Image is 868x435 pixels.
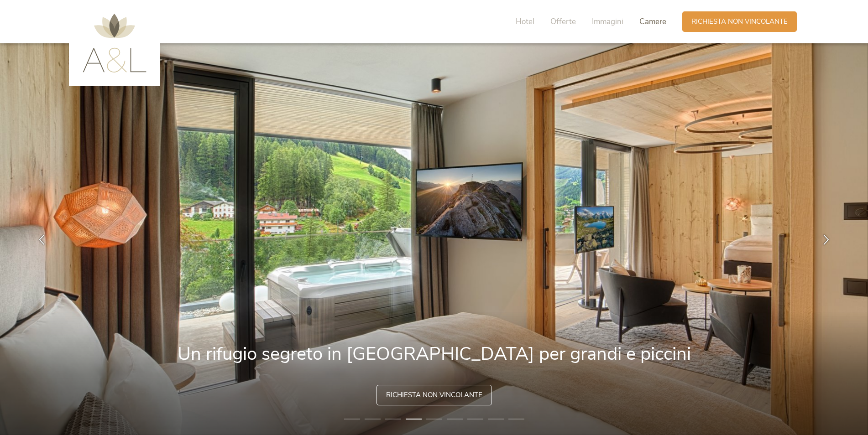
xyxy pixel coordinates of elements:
[516,16,534,27] span: Hotel
[691,17,788,26] span: Richiesta non vincolante
[592,16,623,27] span: Immagini
[639,16,666,27] span: Camere
[386,390,482,400] span: Richiesta non vincolante
[83,14,146,72] img: AMONTI & LUNARIS Wellnessresort
[550,16,576,27] span: Offerte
